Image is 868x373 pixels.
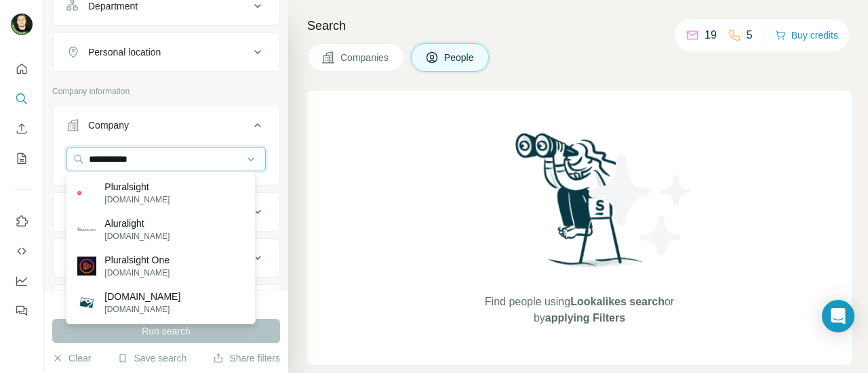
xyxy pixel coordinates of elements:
[705,27,717,43] p: 19
[570,296,665,307] span: Lookalikes search
[11,209,33,234] button: Use Surfe on LinkedIn
[509,129,650,280] img: Surfe Illustration - Woman searching with binoculars
[53,242,279,274] button: HQ location
[307,16,852,35] h4: Search
[117,351,186,365] button: Save search
[104,267,170,279] p: [DOMAIN_NAME]
[580,145,702,267] img: Surfe Illustration - Stars
[88,45,161,59] div: Personal location
[11,87,33,111] button: Search
[104,217,170,230] p: Aluralight
[11,57,33,81] button: Quick start
[340,51,390,64] span: Companies
[11,299,33,323] button: Feedback
[104,253,170,267] p: Pluralsight One
[104,194,170,206] p: [DOMAIN_NAME]
[53,196,279,228] button: Industry
[822,300,854,332] div: Open Intercom Messenger
[11,239,33,263] button: Use Surfe API
[775,26,838,45] button: Buy credits
[53,288,279,320] button: Annual revenue ($)
[88,118,129,132] div: Company
[53,109,279,147] button: Company
[471,294,688,326] span: Find people using or by
[11,116,33,141] button: Enrich CSV
[11,146,33,171] button: My lists
[11,14,33,35] img: Avatar
[104,290,180,303] p: [DOMAIN_NAME]
[77,257,96,276] img: Pluralsight One
[545,312,625,324] span: applying Filters
[53,36,279,68] button: Personal location
[104,180,170,194] p: Pluralsight
[104,303,180,315] p: [DOMAIN_NAME]
[444,51,475,64] span: People
[52,351,91,365] button: Clear
[77,191,96,195] img: Pluralsight
[747,27,753,43] p: 5
[77,293,96,312] img: pluralsight.de
[77,227,96,231] img: Aluralight
[104,230,170,242] p: [DOMAIN_NAME]
[11,269,33,293] button: Dashboard
[213,351,280,365] button: Share filters
[52,85,280,97] p: Company information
